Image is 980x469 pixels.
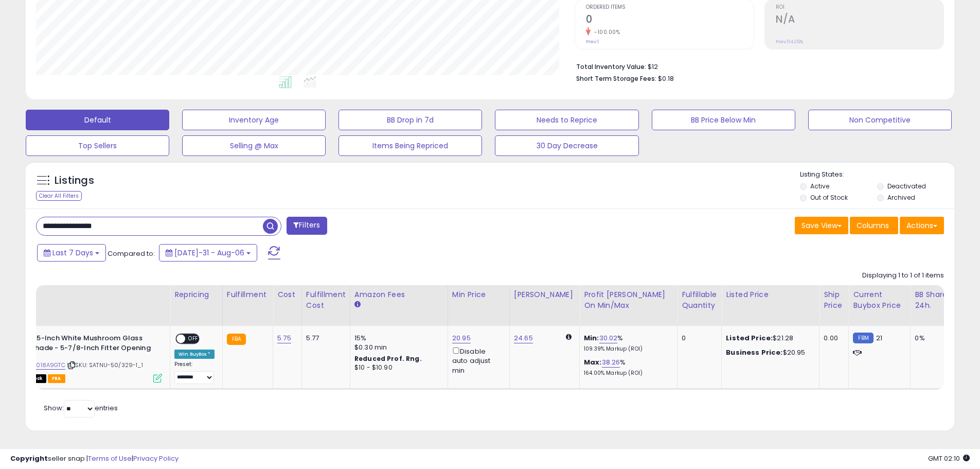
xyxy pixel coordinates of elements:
button: Needs to Reprice [495,110,638,130]
span: $0.18 [658,74,674,83]
label: Active [810,182,829,190]
button: Filters [287,217,327,235]
span: [DATE]-31 - Aug-06 [174,248,244,258]
a: 5.75 [277,333,291,343]
a: Terms of Use [88,454,132,463]
h2: 0 [586,13,754,27]
label: Archived [887,193,915,202]
div: Repricing [174,289,218,300]
span: ROI [776,5,943,10]
th: The percentage added to the cost of goods (COGS) that forms the calculator for Min & Max prices. [580,285,678,326]
a: 38.26 [602,357,620,368]
div: Disable auto adjust min [452,345,502,375]
div: Win BuyBox * [174,350,215,359]
a: Privacy Policy [133,454,179,463]
div: Min Price [452,289,505,300]
small: Prev: 1 [586,39,599,45]
label: Deactivated [887,182,926,190]
div: 0 [682,334,714,343]
div: seller snap | | [10,454,179,464]
div: Preset: [174,361,215,384]
div: 0% [915,334,949,343]
b: 7.5-Inch White Mushroom Glass Shade - 5-7/8-Inch Fitter Opening [31,334,156,355]
div: $10 - $10.90 [354,363,440,372]
div: % [584,334,669,353]
div: Current Buybox Price [853,289,906,311]
button: Top Sellers [26,135,169,156]
div: Title [5,289,166,300]
h2: N/A [776,13,943,27]
span: Show: entries [44,403,118,413]
div: ASIN: [8,334,162,381]
div: [PERSON_NAME] [514,289,575,300]
div: $0.30 min [354,343,440,352]
button: Items Being Repriced [338,135,482,156]
span: Columns [857,220,889,231]
strong: Copyright [10,454,48,463]
div: % [584,358,669,377]
b: Min: [584,333,599,343]
small: FBM [853,333,873,343]
b: Listed Price: [726,333,773,343]
div: Clear All Filters [36,191,82,201]
div: Amazon Fees [354,289,443,300]
b: Short Term Storage Fees: [576,74,656,83]
div: Fulfillment Cost [306,289,346,311]
li: $12 [576,60,936,72]
a: 20.95 [452,333,471,343]
b: Business Price: [726,348,782,357]
span: 2025-08-15 02:10 GMT [928,454,970,463]
span: Ordered Items [586,5,754,10]
div: Fulfillment [227,289,269,300]
button: Non Competitive [808,110,952,130]
button: BB Price Below Min [652,110,795,130]
a: 24.65 [514,333,533,343]
div: Ship Price [824,289,844,311]
span: Last 7 Days [52,248,93,258]
div: $20.95 [726,348,811,357]
h5: Listings [55,173,94,188]
small: Amazon Fees. [354,300,361,309]
div: 5.77 [306,334,342,343]
button: Actions [900,217,944,234]
button: Columns [850,217,898,234]
button: Inventory Age [182,110,326,130]
a: B0018A9GTC [29,361,65,370]
button: 30 Day Decrease [495,135,638,156]
div: $21.28 [726,334,811,343]
p: 164.00% Markup (ROI) [584,370,669,377]
button: BB Drop in 7d [338,110,482,130]
b: Reduced Prof. Rng. [354,354,422,363]
button: [DATE]-31 - Aug-06 [159,244,257,262]
button: Selling @ Max [182,135,326,156]
span: OFF [185,335,202,343]
div: Displaying 1 to 1 of 1 items [862,271,944,281]
small: Prev: 114.26% [776,39,803,45]
b: Total Inventory Value: [576,62,646,71]
button: Save View [795,217,848,234]
span: 21 [876,333,882,343]
div: Cost [277,289,297,300]
p: 109.39% Markup (ROI) [584,345,669,353]
div: BB Share 24h. [915,289,952,311]
b: Max: [584,357,602,367]
div: Listed Price [726,289,815,300]
span: Compared to: [108,249,155,258]
small: FBA [227,334,246,345]
span: | SKU: SATNU-50/329-1_1 [67,361,143,369]
span: FBA [48,374,65,383]
label: Out of Stock [810,193,848,202]
div: 0.00 [824,334,841,343]
p: Listing States: [800,170,954,180]
div: 15% [354,334,440,343]
div: Profit [PERSON_NAME] on Min/Max [584,289,673,311]
a: 30.02 [599,333,618,343]
small: -100.00% [591,28,620,36]
button: Last 7 Days [37,244,106,262]
button: Default [26,110,169,130]
div: Fulfillable Quantity [682,289,717,311]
